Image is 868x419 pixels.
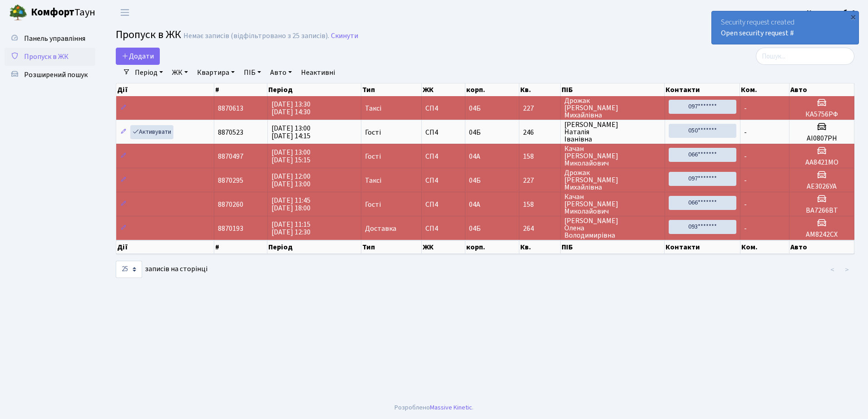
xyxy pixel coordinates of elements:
[116,240,214,254] th: Дії
[395,403,473,413] div: Розроблено .
[519,83,561,96] th: Кв.
[561,83,665,96] th: ПІБ
[193,65,238,80] a: Квартира
[113,5,136,20] button: Переключити навігацію
[465,83,519,96] th: корп.
[425,153,461,160] span: СП4
[271,171,311,189] span: [DATE] 12:00 [DATE] 13:00
[523,153,557,160] span: 158
[425,177,461,184] span: СП4
[331,32,358,40] a: Скинути
[5,29,95,48] a: Панель управління
[365,225,396,232] span: Доставка
[214,240,268,254] th: #
[218,224,243,234] span: 8870193
[365,201,381,208] span: Гості
[425,225,461,232] span: СП4
[116,48,160,65] a: Додати
[297,65,339,80] a: Неактивні
[9,4,27,22] img: logo.png
[564,193,661,215] span: Качан [PERSON_NAME] Миколайович
[793,110,850,119] h5: КА5756РФ
[116,27,181,43] span: Пропуск в ЖК
[744,127,747,137] span: -
[469,175,481,185] span: 04Б
[793,206,850,215] h5: ВА7266ВТ
[469,224,481,234] span: 04Б
[365,177,381,184] span: Таксі
[271,99,311,117] span: [DATE] 13:30 [DATE] 14:30
[740,83,789,96] th: Ком.
[807,7,857,18] a: Консьєрж б. 4.
[131,65,167,80] a: Період
[523,201,557,208] span: 158
[665,240,740,254] th: Контакти
[744,200,747,209] span: -
[24,70,88,80] span: Розширений пошук
[465,240,519,254] th: корп.
[523,129,557,136] span: 246
[425,105,461,112] span: СП4
[422,83,465,96] th: ЖК
[744,224,747,234] span: -
[740,240,789,254] th: Ком.
[744,151,747,161] span: -
[116,83,214,96] th: Дії
[425,201,461,208] span: СП4
[116,261,207,278] label: записів на сторінці
[24,34,85,44] span: Панель управління
[793,158,850,167] h5: АА8421МО
[31,5,95,20] span: Таун
[789,240,854,254] th: Авто
[744,175,747,185] span: -
[214,83,268,96] th: #
[564,169,661,191] span: Дрожак [PERSON_NAME] Михайлівна
[561,240,665,254] th: ПІБ
[218,127,243,137] span: 8870523
[564,121,661,143] span: [PERSON_NAME] Наталія Іванівна
[365,153,381,160] span: Гості
[721,28,794,38] a: Open security request #
[848,12,858,21] div: ×
[271,195,311,213] span: [DATE] 11:45 [DATE] 18:00
[183,32,329,40] div: Немає записів (відфільтровано з 25 записів).
[564,217,661,239] span: [PERSON_NAME] Олена Володимирівна
[519,240,561,254] th: Кв.
[523,177,557,184] span: 227
[361,240,422,254] th: Тип
[422,240,465,254] th: ЖК
[240,65,265,80] a: ПІБ
[430,403,472,412] a: Massive Kinetic
[361,83,422,96] th: Тип
[5,66,95,84] a: Розширений пошук
[24,52,69,62] span: Пропуск в ЖК
[793,182,850,191] h5: АЕ3026УА
[665,83,740,96] th: Контакти
[807,8,857,18] b: Консьєрж б. 4.
[712,11,858,44] div: Security request created
[168,65,192,80] a: ЖК
[5,48,95,66] a: Пропуск в ЖК
[523,105,557,112] span: 227
[271,219,311,237] span: [DATE] 11:15 [DATE] 12:30
[469,200,480,209] span: 04А
[469,127,481,137] span: 04Б
[793,134,850,143] h5: АІ0807РН
[267,83,361,96] th: Період
[218,103,243,113] span: 8870613
[267,240,361,254] th: Період
[789,83,854,96] th: Авто
[365,105,381,112] span: Таксі
[130,125,173,139] a: Активувати
[122,51,154,61] span: Додати
[266,65,296,80] a: Авто
[523,225,557,232] span: 264
[564,97,661,119] span: Дрожак [PERSON_NAME] Михайлівна
[756,48,854,65] input: Пошук...
[469,103,481,113] span: 04Б
[116,261,142,278] select: записів на сторінці
[564,145,661,167] span: Качан [PERSON_NAME] Миколайович
[793,230,850,239] h5: АМ8242СХ
[271,123,311,141] span: [DATE] 13:00 [DATE] 14:15
[218,200,243,209] span: 8870260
